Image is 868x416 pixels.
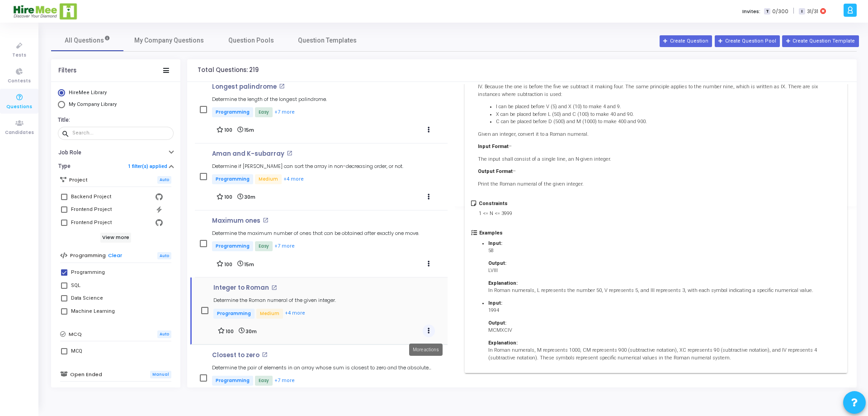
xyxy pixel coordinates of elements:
p: MCMXCIV [488,327,832,335]
p: Integer to Roman [213,284,269,292]
button: Actions [422,258,435,270]
h5: Examples [479,230,841,236]
strong: Explanation: [488,280,518,286]
img: logo [13,2,78,20]
span: T [764,8,770,15]
span: Auto [157,330,171,338]
button: Actions [422,191,435,203]
mat-radio-group: Select Library [58,89,174,110]
p: Longest palindrome [212,83,277,91]
span: Programming [212,174,253,184]
span: Easy [255,376,273,386]
span: 100 [224,127,232,133]
span: Programming [213,309,255,319]
h6: View more [100,233,132,243]
span: Contests [8,77,31,85]
button: +7 more [274,377,295,385]
span: 15m [244,127,254,133]
mat-icon: open_in_new [279,83,285,89]
h5: Constraints [479,201,512,206]
p: – [478,168,841,176]
button: Create Question Pool [715,35,780,47]
span: Candidates [5,129,34,137]
input: Search... [72,130,170,136]
p: Roman numerals are usually written from largest to smallest from left to right. However, the nume... [478,76,841,99]
h6: MCQ [69,331,82,337]
button: Actions [423,325,435,337]
mat-icon: open_in_new [263,217,269,223]
h5: Determine the Roman numeral of the given integer. [213,297,336,303]
span: 15m [244,262,254,268]
span: My Company Library [69,101,117,107]
div: SQL [71,280,80,291]
h6: Type [58,163,71,170]
span: 100 [224,194,232,200]
strong: Input: [488,240,502,246]
span: Easy [255,241,273,251]
h5: Determine the maximum number of ones that can be obtained after exactly one move. [212,230,419,236]
span: I [799,8,805,15]
p: 58 [488,247,832,255]
h6: Title: [58,117,171,124]
span: Programming [212,376,253,386]
h4: Total Questions: 219 [198,67,259,74]
div: Data Science [71,293,103,304]
button: Type1 filter(s) applied [51,159,180,173]
div: Filters [58,67,76,74]
div: Programming [71,267,105,278]
span: 100 [226,329,234,335]
p: – [478,143,841,151]
span: HireMee Library [69,90,107,96]
span: Manual [150,371,171,378]
li: I can be placed before V (5) and X (10) to make 4 and 9. [496,103,841,111]
strong: Output: [488,320,506,326]
span: Tests [12,52,26,59]
p: Closest to zero [212,352,259,359]
h5: Determine the pair of elements in an array whose sum is closest to zero and the absolute differen... [212,365,439,371]
div: Frontend Project [71,217,112,228]
h5: Determine the length of the longest palindrome. [212,96,327,102]
mat-icon: open_in_new [262,352,268,358]
span: 31/31 [807,8,818,15]
p: 1 <= N <= 3999 [479,210,512,218]
span: Medium [255,174,282,184]
mat-icon: open_in_new [287,150,292,156]
h5: Determine if [PERSON_NAME] can sort the array in non-decreasing order, or not. [212,163,403,169]
strong: Output Format [478,168,513,174]
span: Programming [212,241,253,251]
div: More actions [409,344,443,356]
p: Aman and K-subarray [212,150,284,158]
p: In Roman numerals, M represents 1000, CM represents 900 (subtractive notation), XC represents 90 ... [488,347,832,362]
h6: Open Ended [70,372,102,378]
mat-icon: search [61,129,72,138]
p: 1994 [488,307,832,315]
span: All Questions [65,36,110,45]
a: Clear [108,253,122,258]
strong: Input Format [478,143,509,149]
span: Question Pools [228,36,274,45]
button: +4 more [284,309,306,318]
span: Auto [157,176,171,184]
h6: Job Role [58,149,81,156]
span: Medium [256,309,283,319]
h6: Programming [70,253,106,258]
p: The input shall consist of a single line, an N-given integer. [478,156,841,163]
button: Create Question [660,35,712,47]
span: Question Templates [298,36,357,45]
span: My Company Questions [134,36,204,45]
button: +7 more [274,242,295,251]
span: Auto [157,252,171,260]
span: | [793,6,794,16]
div: MCQ [71,346,82,357]
mat-icon: open_in_new [271,285,277,291]
li: C can be placed before D (500) and M (1000) to make 400 and 900. [496,118,841,126]
p: Maximum ones [212,217,260,225]
label: Invites: [742,8,760,15]
div: Machine Learning [71,306,115,317]
button: Job Role [51,145,180,159]
span: 30m [245,329,257,335]
button: Actions [422,124,435,136]
p: In Roman numerals, L represents the number 50, V represents 5, and III represents 3, with each sy... [488,287,832,295]
strong: Output: [488,260,506,266]
div: Quality Assurance [71,386,114,397]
